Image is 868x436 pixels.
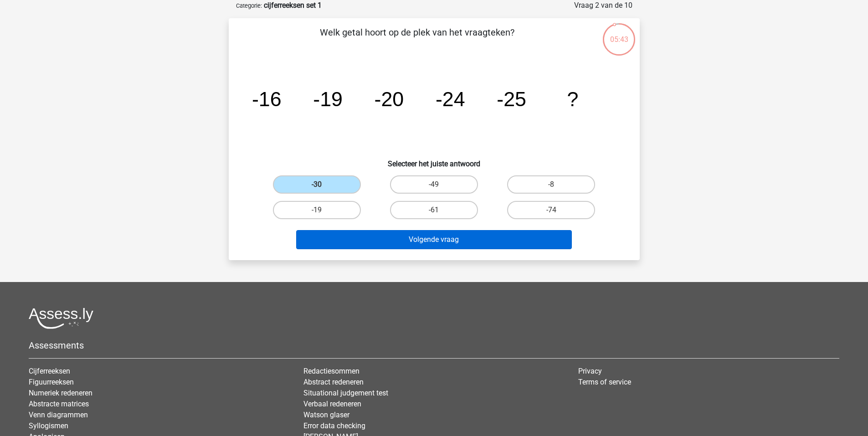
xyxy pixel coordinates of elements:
[602,22,636,45] div: 05:43
[243,26,591,53] p: Welk getal hoort op de plek van het vraagteken?
[390,175,478,194] label: -49
[29,378,74,386] a: Figuurreeksen
[303,421,365,430] a: Error data checking
[303,367,360,375] a: Redactiesommen
[252,87,281,110] tspan: -16
[303,378,364,386] a: Abstract redeneren
[29,400,89,408] a: Abstracte matrices
[273,175,361,194] label: -30
[243,152,625,168] h6: Selecteer het juiste antwoord
[567,87,578,110] tspan: ?
[273,201,361,219] label: -19
[29,410,88,419] a: Venn diagrammen
[29,421,68,430] a: Syllogismen
[390,201,478,219] label: -61
[264,1,322,10] strong: cijferreeksen set 1
[29,308,93,329] img: Assessly logo
[303,389,388,397] a: Situational judgement test
[313,87,343,110] tspan: -19
[303,400,361,408] a: Verbaal redeneren
[296,230,572,249] button: Volgende vraag
[236,2,262,9] small: Categorie:
[303,410,349,419] a: Watson glaser
[497,87,526,110] tspan: -25
[578,367,602,375] a: Privacy
[29,389,92,397] a: Numeriek redeneren
[374,87,404,110] tspan: -20
[507,175,595,194] label: -8
[29,340,839,351] h5: Assessments
[435,87,465,110] tspan: -24
[507,201,595,219] label: -74
[29,367,70,375] a: Cijferreeksen
[578,378,631,386] a: Terms of service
